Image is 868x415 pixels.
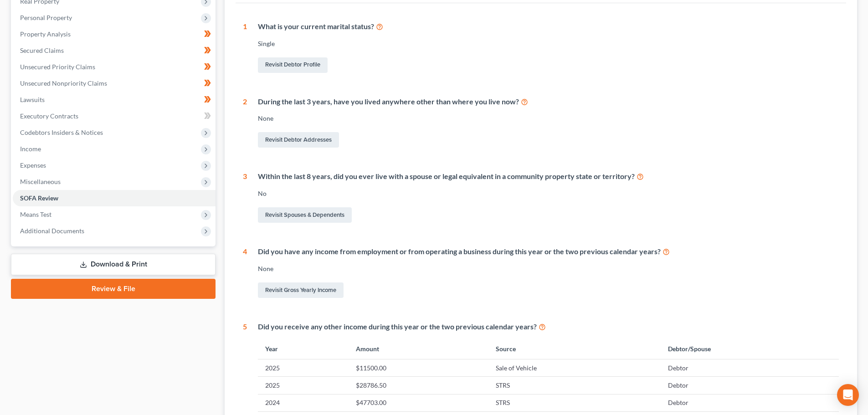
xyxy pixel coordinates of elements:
a: Revisit Debtor Addresses [258,132,339,148]
a: Executory Contracts [13,108,216,124]
a: Download & Print [11,254,216,275]
a: Secured Claims [13,42,216,59]
div: No [258,189,839,198]
th: Debtor/Spouse [661,339,839,359]
div: 4 [243,246,247,300]
span: Executory Contracts [20,112,78,120]
a: Unsecured Priority Claims [13,59,216,75]
a: SOFA Review [13,190,216,206]
div: Open Intercom Messenger [837,384,859,406]
span: Miscellaneous [20,178,61,185]
div: Did you have any income from employment or from operating a business during this year or the two ... [258,246,839,257]
td: Debtor [661,377,839,394]
a: Lawsuits [13,92,216,108]
span: Unsecured Priority Claims [20,63,95,71]
span: Unsecured Nonpriority Claims [20,79,107,87]
div: 2 [243,97,247,150]
div: Within the last 8 years, did you ever live with a spouse or legal equivalent in a community prope... [258,171,839,182]
span: Expenses [20,161,46,169]
div: Single [258,39,839,48]
td: Debtor [661,394,839,411]
a: Unsecured Nonpriority Claims [13,75,216,92]
span: Additional Documents [20,227,84,235]
td: 2025 [258,377,349,394]
span: Property Analysis [20,30,71,38]
a: Revisit Gross Yearly Income [258,282,344,298]
th: Amount [349,339,488,359]
td: Debtor [661,359,839,376]
span: Codebtors Insiders & Notices [20,128,103,136]
td: $11500.00 [349,359,488,376]
a: Revisit Debtor Profile [258,57,328,73]
th: Source [488,339,661,359]
td: $28786.50 [349,377,488,394]
div: 3 [243,171,247,225]
a: Review & File [11,279,216,299]
span: Secured Claims [20,46,64,54]
td: STRS [488,377,661,394]
span: Means Test [20,210,51,218]
td: STRS [488,394,661,411]
a: Property Analysis [13,26,216,42]
div: 1 [243,21,247,75]
div: None [258,264,839,273]
div: Did you receive any other income during this year or the two previous calendar years? [258,322,839,332]
a: Revisit Spouses & Dependents [258,207,352,223]
div: None [258,114,839,123]
td: $47703.00 [349,394,488,411]
div: What is your current marital status? [258,21,839,32]
span: Lawsuits [20,96,45,103]
td: Sale of Vehicle [488,359,661,376]
span: SOFA Review [20,194,58,202]
th: Year [258,339,349,359]
td: 2024 [258,394,349,411]
div: During the last 3 years, have you lived anywhere other than where you live now? [258,97,839,107]
td: 2025 [258,359,349,376]
span: Personal Property [20,14,72,21]
span: Income [20,145,41,153]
